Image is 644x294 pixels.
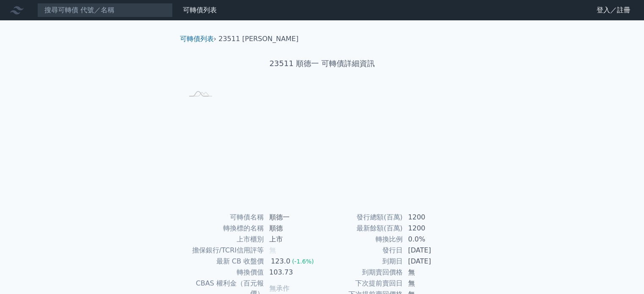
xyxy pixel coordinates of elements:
td: 發行總額(百萬) [322,212,403,223]
td: 順德一 [264,212,322,223]
h1: 23511 順德一 可轉債詳細資訊 [173,58,471,69]
td: 上市櫃別 [183,234,264,245]
td: [DATE] [403,256,461,267]
td: 1200 [403,212,461,223]
li: › [180,34,216,44]
td: 到期賣回價格 [322,267,403,278]
span: (-1.6%) [292,258,314,265]
td: 103.73 [264,267,322,278]
td: 轉換標的名稱 [183,223,264,234]
a: 可轉債列表 [180,35,214,43]
td: 擔保銀行/TCRI信用評等 [183,245,264,256]
td: 無 [403,278,461,289]
td: 上市 [264,234,322,245]
td: 到期日 [322,256,403,267]
td: 最新餘額(百萬) [322,223,403,234]
td: 發行日 [322,245,403,256]
input: 搜尋可轉債 代號／名稱 [37,3,173,17]
td: 下次提前賣回日 [322,278,403,289]
td: 轉換價值 [183,267,264,278]
td: 可轉債名稱 [183,212,264,223]
span: 無承作 [269,284,290,292]
td: 0.0% [403,234,461,245]
td: 1200 [403,223,461,234]
a: 可轉債列表 [183,6,217,14]
td: 無 [403,267,461,278]
td: 順德 [264,223,322,234]
a: 登入／註冊 [590,3,637,17]
td: [DATE] [403,245,461,256]
td: 最新 CB 收盤價 [183,256,264,267]
div: 123.0 [269,256,292,266]
span: 無 [269,246,276,254]
li: 23511 [PERSON_NAME] [218,34,299,44]
td: 轉換比例 [322,234,403,245]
